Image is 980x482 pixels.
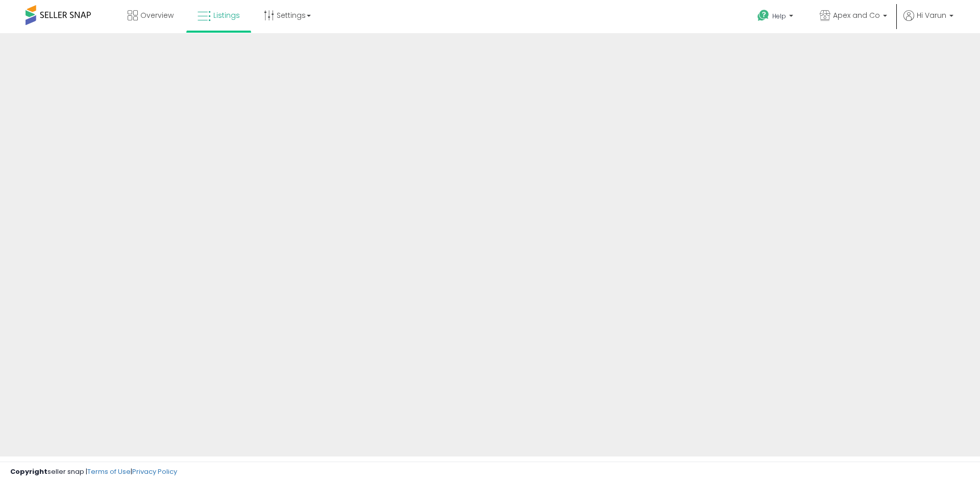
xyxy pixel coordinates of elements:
[917,10,946,20] span: Hi Varun
[757,9,770,22] i: Get Help
[140,10,174,20] span: Overview
[772,12,786,20] span: Help
[213,10,240,20] span: Listings
[903,10,953,33] a: Hi Varun
[749,2,803,33] a: Help
[833,10,880,20] span: Apex and Co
